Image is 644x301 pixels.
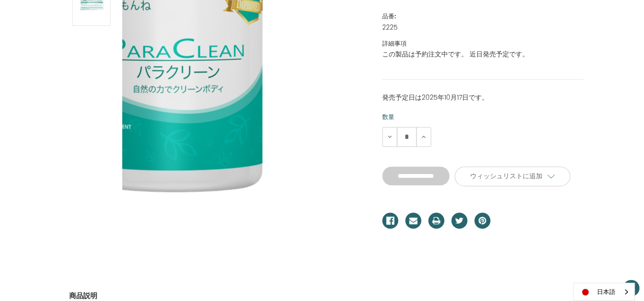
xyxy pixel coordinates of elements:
[573,283,635,301] aside: Language selected: 日本語
[382,39,581,48] dt: 詳細事項
[382,23,583,32] dd: 2225
[382,112,583,122] label: 数量
[382,93,583,103] p: 発売予定日は2025年10月17日です。
[382,12,581,21] dt: 品番:
[573,283,634,301] a: 日本語
[470,172,542,180] span: ウィッシュリストに追加
[428,213,444,229] a: プリント
[573,283,635,301] div: Language
[455,166,570,186] a: ウィッシュリストに追加
[382,49,583,59] dd: この製品は予約注文中です。 近日発売予定です。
